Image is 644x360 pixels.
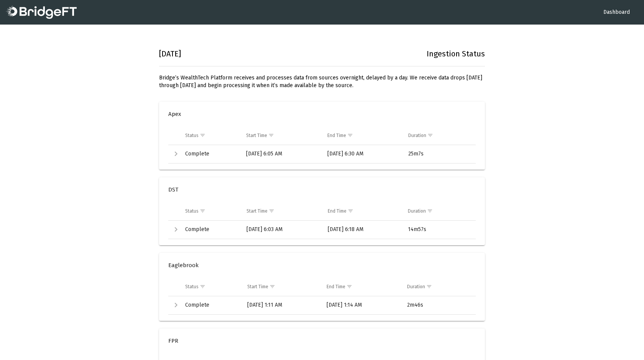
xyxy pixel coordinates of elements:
h2: [DATE] [159,48,181,60]
td: Column End Time [322,202,403,220]
td: Column End Time [321,277,402,296]
td: Expand [168,296,180,315]
div: Apex [159,126,485,170]
span: Show filter options for column 'End Time' [347,284,352,289]
div: End Time [328,208,347,214]
span: Complete [185,226,209,233]
span: Show filter options for column 'Duration' [427,208,433,214]
mat-panel-title: FPR [168,337,467,345]
img: BridgeFT_Logo_white_ART%20(1).png [6,6,77,19]
td: 25m7s [403,145,476,163]
td: Column Status [180,126,241,145]
td: Column Duration [402,277,476,296]
div: Eaglebrook [159,277,485,321]
div: End Time [327,132,346,139]
td: 2m46s [402,296,476,315]
td: Column Status [180,202,241,220]
span: Show filter options for column 'Status' [200,284,205,289]
div: Data grid [168,126,476,163]
mat-expansion-panel-header: FPR [159,329,485,353]
td: Column Start Time [241,202,322,220]
td: Expand [168,145,180,163]
span: Show filter options for column 'Duration' [426,284,432,289]
div: [DATE] 6:03 AM [246,226,317,233]
span: Show filter options for column 'Duration' [427,132,433,138]
mat-panel-title: Eaglebrook [168,261,467,269]
td: Expand [168,221,180,239]
div: Status [185,284,199,290]
div: [DATE] 6:30 AM [327,150,398,158]
span: Show filter options for column 'Start Time' [269,208,274,214]
span: Complete [185,302,209,308]
div: Duration [408,132,426,139]
mat-expansion-panel-header: DST [159,177,485,202]
div: Start Time [246,132,267,139]
span: Show filter options for column 'Status' [200,208,205,214]
mat-expansion-panel-header: Eaglebrook [159,253,485,277]
div: [DATE] 6:05 AM [246,150,316,158]
div: [DATE] 6:18 AM [328,226,398,233]
span: Show filter options for column 'Status' [200,132,205,138]
span: Show filter options for column 'End Time' [347,132,353,138]
div: Duration [407,284,425,290]
td: Column End Time [322,126,403,145]
td: Column Start Time [241,126,322,145]
div: Duration [408,208,426,214]
div: Start Time [246,208,268,214]
p: Bridge’s WealthTech Platform receives and processes data from sources overnight, delayed by a day... [159,74,485,89]
span: Dashboard [603,9,630,15]
div: Data grid [168,202,476,239]
div: [DATE] 1:14 AM [327,301,396,309]
a: Dashboard [597,5,636,20]
div: Status [185,208,199,214]
mat-panel-title: DST [168,186,467,193]
td: 14m57s [402,221,476,239]
div: [DATE] 1:11 AM [247,301,316,309]
span: Show filter options for column 'End Time' [348,208,353,214]
td: Column Duration [403,126,476,145]
span: Complete [185,150,209,157]
span: Show filter options for column 'Start Time' [268,132,274,138]
td: Column Status [180,277,242,296]
div: Status [185,132,199,139]
span: Show filter options for column 'Start Time' [269,284,275,289]
div: Data grid [168,277,476,315]
mat-panel-title: Apex [168,110,467,118]
div: Start Time [247,284,268,290]
div: End Time [327,284,345,290]
mat-expansion-panel-header: Apex [159,102,485,126]
div: DST [159,202,485,245]
h2: Ingestion Status [427,48,485,60]
td: Column Duration [402,202,476,220]
td: Column Start Time [242,277,321,296]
